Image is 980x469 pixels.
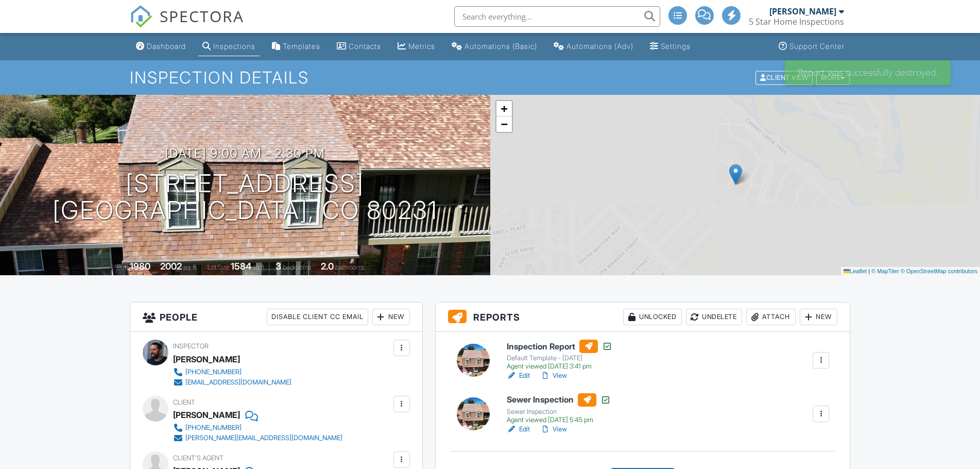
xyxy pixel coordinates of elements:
[53,170,438,225] h1: [STREET_ADDRESS] [GEOGRAPHIC_DATA], CO 80231
[160,5,244,27] span: SPECTORA
[540,424,567,434] a: View
[173,423,342,433] a: [PHONE_NUMBER]
[507,393,611,424] a: Sewer Inspection Sewer Inspection Agent viewed [DATE] 5:45 pm
[173,342,209,350] span: Inspector
[160,261,182,272] div: 2002
[785,60,951,85] div: Report was successfully destroyed.
[746,309,796,325] div: Attach
[349,42,381,51] div: Contacts
[769,6,836,16] div: [PERSON_NAME]
[507,340,612,371] a: Inspection Report Default Template - [DATE] Agent viewed [DATE] 3:41 pm
[267,309,368,325] div: Disable Client CC Email
[754,73,815,81] a: Client View
[231,261,251,272] div: 1584
[283,42,320,51] div: Templates
[507,393,611,407] h6: Sewer Inspection
[661,42,691,51] div: Settings
[130,303,422,332] h3: People
[321,261,334,272] div: 2.0
[507,340,612,353] h6: Inspection Report
[755,71,813,85] div: Client View
[549,37,638,56] a: Automations (Advanced)
[173,433,342,443] a: [PERSON_NAME][EMAIL_ADDRESS][DOMAIN_NAME]
[283,263,311,271] span: bedrooms
[566,42,633,51] div: Automations (Adv)
[454,6,660,27] input: Search everything...
[276,261,281,272] div: 3
[507,424,530,434] a: Edit
[185,378,291,387] div: [EMAIL_ADDRESS][DOMAIN_NAME]
[268,37,324,56] a: Templates
[173,377,291,388] a: [EMAIL_ADDRESS][DOMAIN_NAME]
[208,263,229,271] span: Lot Size
[501,118,507,130] span: −
[789,42,845,51] div: Support Center
[130,14,244,36] a: SPECTORA
[130,69,851,87] h1: Inspection Details
[173,407,240,423] div: [PERSON_NAME]
[540,371,567,381] a: View
[130,261,150,272] div: 1980
[393,37,439,56] a: Metrics
[185,424,242,432] div: [PHONE_NUMBER]
[729,164,742,185] img: Marker
[507,416,611,424] div: Agent viewed [DATE] 5:45 pm
[198,37,260,56] a: Inspections
[130,5,152,28] img: The Best Home Inspection Software - Spectora
[372,309,410,325] div: New
[165,146,325,160] h3: [DATE] 9:00 am - 2:30 pm
[868,268,870,274] span: |
[147,42,186,51] div: Dashboard
[501,102,507,115] span: +
[132,37,190,56] a: Dashboard
[749,16,844,27] div: 5 Star Home Inspections
[844,268,867,274] a: Leaflet
[496,101,512,116] a: Zoom in
[436,303,850,332] h3: Reports
[333,37,385,56] a: Contacts
[800,309,837,325] div: New
[646,37,695,56] a: Settings
[775,37,849,56] a: Support Center
[448,37,541,56] a: Automations (Basic)
[183,263,198,271] span: sq. ft.
[901,268,977,274] a: © OpenStreetMap contributors
[871,268,899,274] a: © MapTiler
[335,263,365,271] span: bathrooms
[507,371,530,381] a: Edit
[173,367,291,377] a: [PHONE_NUMBER]
[465,42,537,51] div: Automations (Basic)
[173,351,240,367] div: [PERSON_NAME]
[253,263,266,271] span: sq.ft.
[507,362,612,371] div: Agent viewed [DATE] 3:41 pm
[507,408,611,416] div: Sewer Inspection
[496,116,512,132] a: Zoom out
[185,434,342,442] div: [PERSON_NAME][EMAIL_ADDRESS][DOMAIN_NAME]
[408,42,435,51] div: Metrics
[173,454,223,462] span: Client's Agent
[213,42,255,51] div: Inspections
[507,354,612,362] div: Default Template - [DATE]
[623,309,682,325] div: Unlocked
[117,263,128,271] span: Built
[686,309,742,325] div: Undelete
[185,368,242,376] div: [PHONE_NUMBER]
[173,398,195,406] span: Client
